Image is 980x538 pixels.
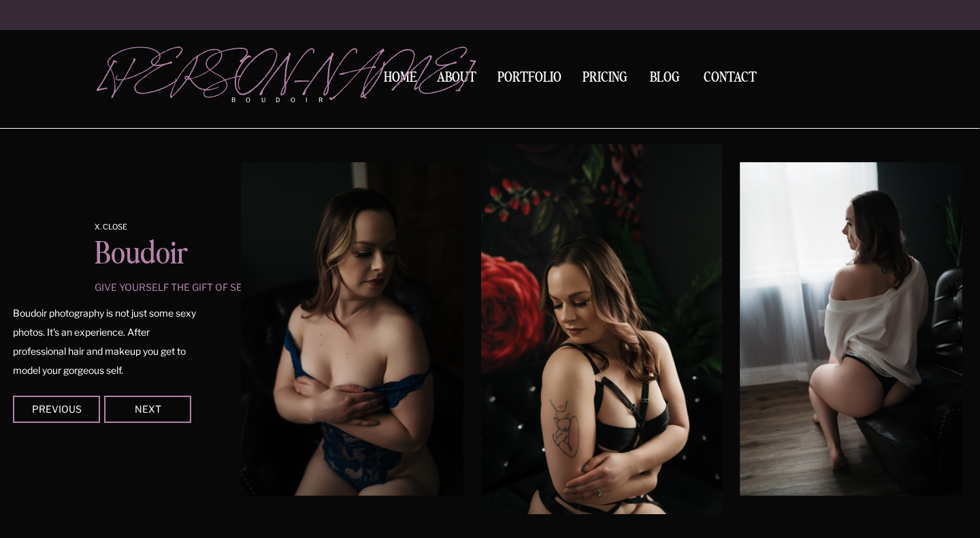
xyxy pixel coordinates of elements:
p: Boudoir photography is not just some sexy photos. It's an experience. After professional hair and... [13,304,196,380]
div: Previous [16,405,97,413]
a: BLOG [644,71,686,83]
a: Portfolio [493,71,566,89]
p: Boudoir [95,239,296,272]
p: give yourself the gift of self love [95,283,293,291]
img: A woman in black strap lingerie gazes down her shoulder while sitting on a black couch in front o... [481,144,723,514]
p: boudoir [231,95,344,105]
img: A woman in an oversized white sweater sits on the edge of a black leather chair in a black thong ... [740,162,962,496]
div: Next [107,405,189,413]
a: [PERSON_NAME] [100,48,344,89]
a: Contact [698,71,762,85]
a: Pricing [578,71,631,89]
img: A woman in blue lace lingerie sits in a studio as her straps come off her shoulders in a luxury s... [241,162,463,496]
a: x. Close [95,223,157,232]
